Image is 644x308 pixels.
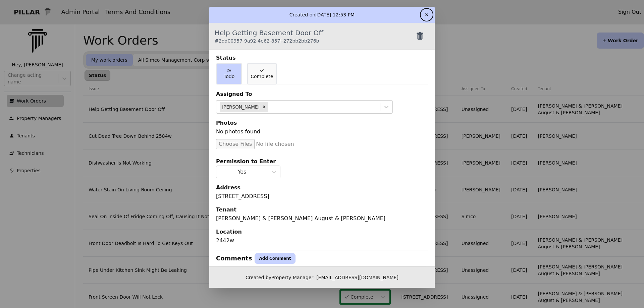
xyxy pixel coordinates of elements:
div: Location [216,228,428,236]
div: Permission to Enter [216,158,428,166]
div: Address [216,184,428,192]
div: No photos found [216,128,428,138]
button: ✕ [421,9,432,20]
div: Remove Art Miller [261,102,268,112]
button: Add Comment [255,253,295,264]
div: Help Getting Basement Door Off [215,28,323,44]
div: Photos [216,119,428,127]
span: Todo [224,73,234,80]
div: [PERSON_NAME] & [PERSON_NAME] August & [PERSON_NAME] [216,214,428,223]
span: Complete [251,73,273,80]
button: Complete [247,63,276,84]
div: Tenant [216,206,428,214]
div: Comments [216,254,252,263]
p: Created on [DATE] 12:53 PM [289,11,355,18]
button: Todo [216,63,242,84]
div: 2442w [216,237,428,245]
div: [STREET_ADDRESS] [216,192,428,200]
div: Assigned To [216,90,428,98]
div: Status [216,54,428,62]
div: Created by Property Manager: [EMAIL_ADDRESS][DOMAIN_NAME] [209,266,435,288]
div: [PERSON_NAME] [220,102,261,112]
div: # 2dd00957-9a92-4e62-857f-272bb2bb276b [215,38,323,44]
